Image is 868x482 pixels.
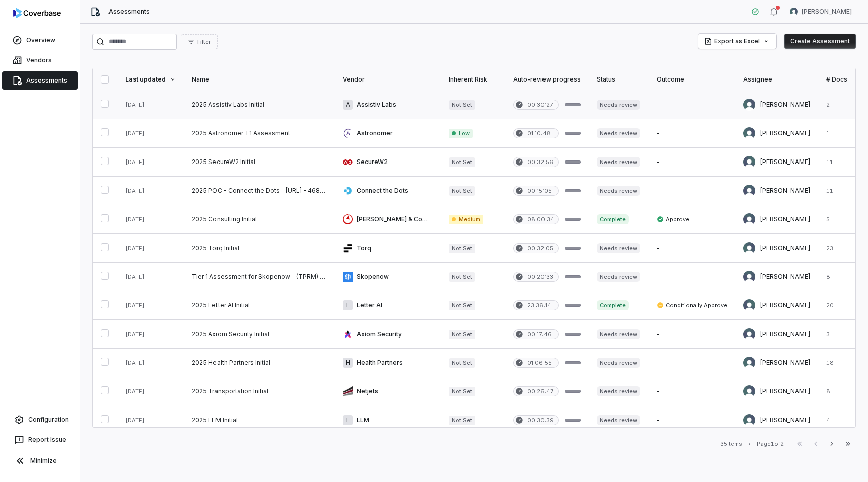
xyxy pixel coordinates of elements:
[2,71,78,90] a: Assessments
[743,156,755,168] img: Adeola Ajiginni avatar
[108,8,150,16] span: Assessments
[648,263,735,291] td: -
[802,8,852,16] span: [PERSON_NAME]
[743,328,755,340] img: Tomo Majima avatar
[698,34,776,49] button: Export as Excel
[657,75,727,84] div: Outcome
[648,177,735,205] td: -
[743,213,755,225] img: Tomo Majima avatar
[743,242,755,254] img: Sayantan Bhattacherjee avatar
[743,127,755,139] img: Sayantan Bhattacherjee avatar
[790,8,798,16] img: Sayantan Bhattacherjee avatar
[648,234,735,263] td: -
[757,440,784,448] div: Page 1 of 2
[513,75,581,84] div: Auto-review progress
[784,34,856,49] button: Create Assessment
[192,75,327,84] div: Name
[648,148,735,177] td: -
[720,440,742,448] div: 35 items
[2,31,78,49] a: Overview
[4,411,76,429] a: Configuration
[125,75,176,84] div: Last updated
[748,440,751,447] div: •
[648,377,735,406] td: -
[2,51,78,69] a: Vendors
[4,431,76,449] button: Report Issue
[597,75,640,84] div: Status
[648,91,735,119] td: -
[4,451,76,471] button: Minimize
[743,271,755,283] img: Tomo Majima avatar
[343,75,432,84] div: Vendor
[648,349,735,377] td: -
[197,38,211,46] span: Filter
[743,299,755,311] img: Adeola Ajiginni avatar
[449,75,497,84] div: Inherent Risk
[743,99,755,111] img: Sayantan Bhattacherjee avatar
[743,357,755,369] img: Sayantan Bhattacherjee avatar
[826,75,847,84] div: # Docs
[648,406,735,435] td: -
[743,414,755,426] img: Sayantan Bhattacherjee avatar
[743,75,810,84] div: Assignee
[784,4,858,19] button: Sayantan Bhattacherjee avatar[PERSON_NAME]
[743,385,755,397] img: Sayantan Bhattacherjee avatar
[181,34,218,49] button: Filter
[743,185,755,197] img: Tomo Majima avatar
[648,320,735,349] td: -
[13,8,61,18] img: logo-D7KZi-bG.svg
[648,119,735,148] td: -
